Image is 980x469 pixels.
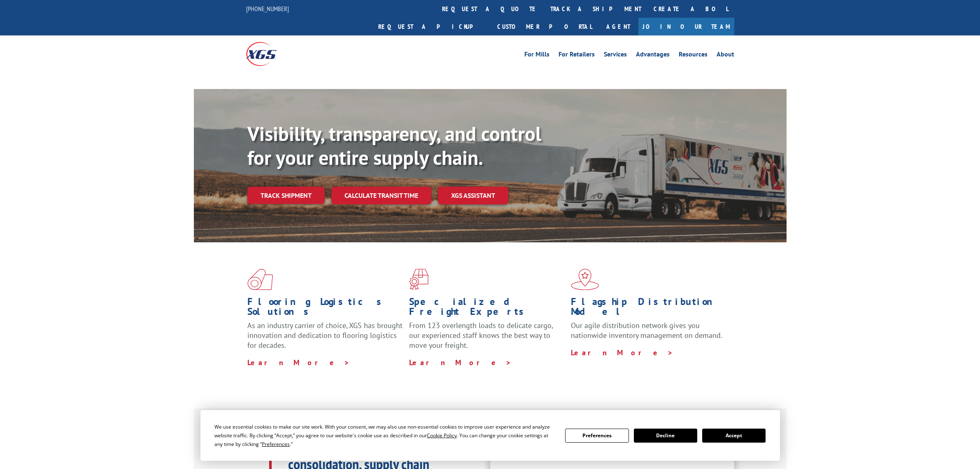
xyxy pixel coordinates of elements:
[247,121,541,170] b: Visibility, transparency, and control for your entire supply chain.
[702,429,766,443] button: Accept
[409,358,512,367] a: Learn More >
[679,51,708,60] a: Resources
[438,187,508,204] a: XGS ASSISTANT
[247,187,325,204] a: Track shipment
[409,297,565,321] h1: Specialized Freight Experts
[409,269,428,290] img: xgs-icon-focused-on-flooring-red
[559,51,595,60] a: For Retailers
[634,429,697,443] button: Decline
[717,51,734,60] a: About
[571,321,722,340] span: Our agile distribution network gives you nationwide inventory management on demand.
[331,187,431,204] a: Calculate transit time
[214,422,555,448] div: We use essential cookies to make our site work. With your consent, we may also use non-essential ...
[247,321,403,350] span: As an industry carrier of choice, XGS has brought innovation and dedication to flooring logistics...
[598,18,638,35] a: Agent
[571,297,726,321] h1: Flagship Distribution Model
[571,348,673,357] a: Learn More >
[247,297,403,321] h1: Flooring Logistics Solutions
[604,51,627,60] a: Services
[247,358,350,367] a: Learn More >
[247,269,273,290] img: xgs-icon-total-supply-chain-intelligence-red
[638,18,734,35] a: Join Our Team
[246,5,289,13] a: [PHONE_NUMBER]
[491,18,598,35] a: Customer Portal
[200,410,780,461] div: Cookie Consent Prompt
[427,432,457,439] span: Cookie Policy
[571,269,599,290] img: xgs-icon-flagship-distribution-model-red
[372,18,491,35] a: Request a pickup
[409,321,565,357] p: From 123 overlength loads to delicate cargo, our experienced staff knows the best way to move you...
[524,51,549,60] a: For Mills
[565,429,629,443] button: Preferences
[262,441,290,448] span: Preferences
[636,51,670,60] a: Advantages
